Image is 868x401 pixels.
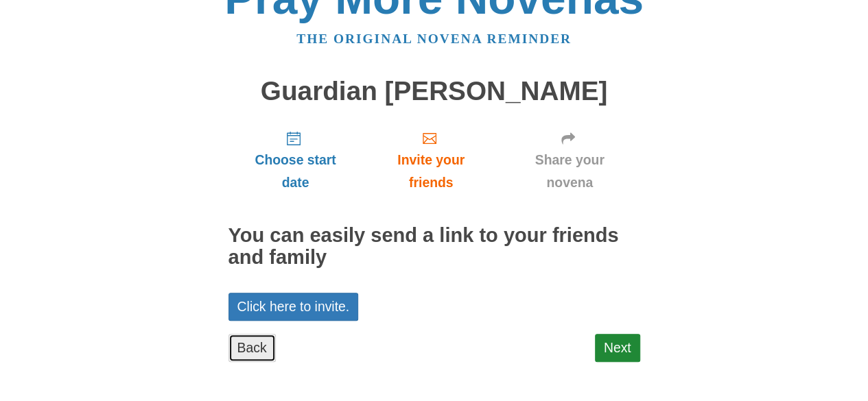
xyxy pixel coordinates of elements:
span: Share your novena [513,149,626,194]
a: Choose start date [228,119,363,201]
a: Next [595,334,640,362]
h1: Guardian [PERSON_NAME] [228,77,640,106]
a: Invite your friends [362,119,499,201]
a: Back [228,334,276,362]
a: The original novena reminder [296,32,572,46]
h2: You can easily send a link to your friends and family [228,225,640,269]
span: Invite your friends [376,149,485,194]
a: Click here to invite. [228,293,359,321]
span: Choose start date [242,149,349,194]
a: Share your novena [500,119,640,201]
